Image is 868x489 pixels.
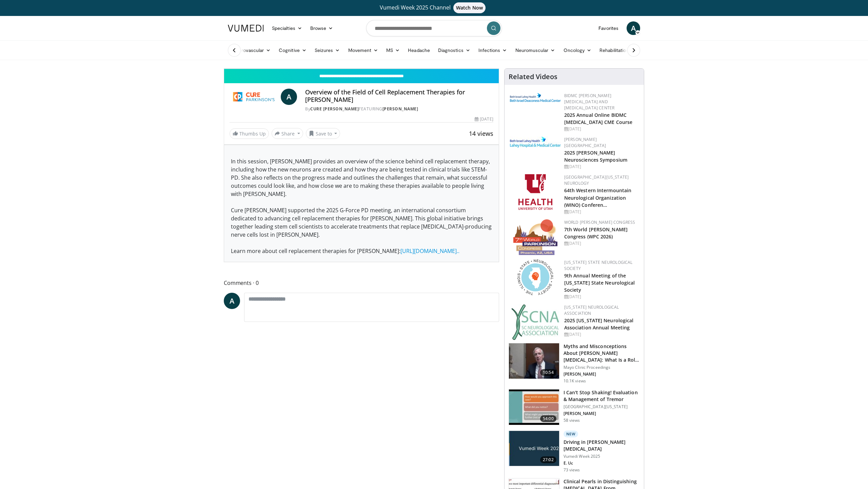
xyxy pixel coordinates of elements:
span: In this session, [PERSON_NAME] provides an overview of the science behind cell replacement therap... [231,158,490,198]
p: Mayo Clinic Proceedings [564,365,640,370]
a: [PERSON_NAME][GEOGRAPHIC_DATA] [564,137,606,148]
span: 27:02 [540,456,556,463]
a: Thumbs Up [230,128,269,139]
div: [DATE] [564,240,638,247]
a: Seizures [311,43,344,57]
span: Vumedi Week 2025 Channel [380,4,488,11]
p: Vumedi Week 2025 [564,454,640,459]
div: [DATE] [475,116,493,122]
a: 27:02 New Driving in [PERSON_NAME][MEDICAL_DATA] Vumedi Week 2025 E. Uc 73 views [509,431,640,473]
img: 61cbffe9-b4b5-4de3-827f-af63743691bb.jpg.150x105_q85_crop-smart_upscale.jpg [509,431,559,466]
h3: Myths and Misconceptions About [PERSON_NAME][MEDICAL_DATA]: What Is a Role of … [564,343,640,363]
a: [URL][DOMAIN_NAME].. [400,247,459,255]
a: Cure [PERSON_NAME] [310,106,359,112]
h3: Driving in [PERSON_NAME][MEDICAL_DATA] [564,439,640,452]
span: 14 views [469,129,493,138]
a: 2025 [PERSON_NAME] Neurosciences Symposium [564,149,627,163]
button: Share [272,128,303,139]
img: VuMedi Logo [228,25,264,32]
a: Vumedi Week 2025 ChannelWatch Now [229,2,639,13]
a: MS [382,43,404,57]
a: World [PERSON_NAME] Congress [564,219,635,225]
a: Browse [306,21,337,35]
span: 54:00 [540,415,556,422]
p: [PERSON_NAME] [564,372,640,377]
div: [DATE] [564,126,638,132]
p: 73 views [564,467,580,473]
a: Cerebrovascular [224,43,275,57]
span: 10:54 [540,369,556,376]
a: 9th Annual Meeting of the [US_STATE] State Neurological Society [564,272,635,293]
span: Watch Now [453,2,486,13]
a: [PERSON_NAME] [382,106,418,112]
h4: Overview of the Field of Cell Replacement Therapies for [PERSON_NAME] [305,89,493,103]
img: dd4ea4d2-548e-40e2-8487-b77733a70694.150x105_q85_crop-smart_upscale.jpg [509,343,559,379]
a: Rehabilitation [595,43,633,57]
a: 10:54 Myths and Misconceptions About [PERSON_NAME][MEDICAL_DATA]: What Is a Role of … Mayo Clinic... [509,343,640,384]
a: 64th Western Intermountain Neurological Organization (WINO) Conferen… [564,187,632,208]
p: 10.1K views [564,378,586,384]
a: Cognitive [275,43,311,57]
a: A [224,293,240,309]
div: [DATE] [564,331,638,338]
div: [DATE] [564,294,638,300]
img: e7977282-282c-4444-820d-7cc2733560fd.jpg.150x105_q85_autocrop_double_scale_upscale_version-0.2.jpg [510,137,561,148]
div: By FEATURING [305,106,493,112]
button: Save to [306,128,340,139]
input: Search topics, interventions [366,20,502,36]
a: [US_STATE] State Neurological Society [564,259,633,271]
a: Infections [474,43,511,57]
h3: I Can't Stop Shaking! Evaluation & Management of Tremor [564,389,640,403]
a: Neuromuscular [511,43,559,57]
a: [US_STATE] Neurological Association [564,304,619,316]
img: c96b19ec-a48b-46a9-9095-935f19585444.png.150x105_q85_autocrop_double_scale_upscale_version-0.2.png [510,93,561,102]
a: 2025 [US_STATE] Neurological Association Annual Meeting [564,317,634,331]
div: [DATE] [564,209,638,215]
p: E. Uc [564,460,640,466]
img: f6362829-b0a3-407d-a044-59546adfd345.png.150x105_q85_autocrop_double_scale_upscale_version-0.2.png [518,174,552,210]
p: [GEOGRAPHIC_DATA][US_STATE] [564,404,640,410]
a: Movement [344,43,382,57]
p: New [564,431,578,437]
img: b123db18-9392-45ae-ad1d-42c3758a27aa.jpg.150x105_q85_autocrop_double_scale_upscale_version-0.2.jpg [511,304,559,340]
p: 58 views [564,418,580,423]
p: [PERSON_NAME] [564,411,640,416]
a: 54:00 I Can't Stop Shaking! Evaluation & Management of Tremor [GEOGRAPHIC_DATA][US_STATE] [PERSON... [509,389,640,425]
a: A [281,89,297,105]
h4: Related Videos [509,73,557,81]
a: Specialties [268,21,306,35]
a: BIDMC [PERSON_NAME][MEDICAL_DATA] and [MEDICAL_DATA] Center [564,93,615,111]
a: 2025 Annual Online BIDMC [MEDICAL_DATA] CME Course [564,112,633,125]
img: Cure Parkinson's [230,89,278,105]
img: 71a8b48c-8850-4916-bbdd-e2f3ccf11ef9.png.150x105_q85_autocrop_double_scale_upscale_version-0.2.png [517,259,553,295]
a: Oncology [559,43,596,57]
img: 0784c0d1-7649-4b72-b441-dbb7d00289db.150x105_q85_crop-smart_upscale.jpg [509,390,559,425]
span: Cure [PERSON_NAME] supported the 2025 G-Force PD meeting, an international consortium dedicated t... [231,206,492,238]
div: [DATE] [564,164,638,170]
a: Favorites [594,21,623,35]
span: Learn more about cell replacement therapies for [PERSON_NAME]: [231,247,400,255]
a: Diagnostics [434,43,474,57]
span: Comments 0 [224,278,499,287]
a: 7th World [PERSON_NAME] Congress (WPC 2026) [564,226,628,240]
a: Headache [404,43,434,57]
a: A [627,21,640,35]
img: 16fe1da8-a9a0-4f15-bd45-1dd1acf19c34.png.150x105_q85_autocrop_double_scale_upscale_version-0.2.png [513,219,557,255]
a: [GEOGRAPHIC_DATA][US_STATE] Neurology [564,174,629,186]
